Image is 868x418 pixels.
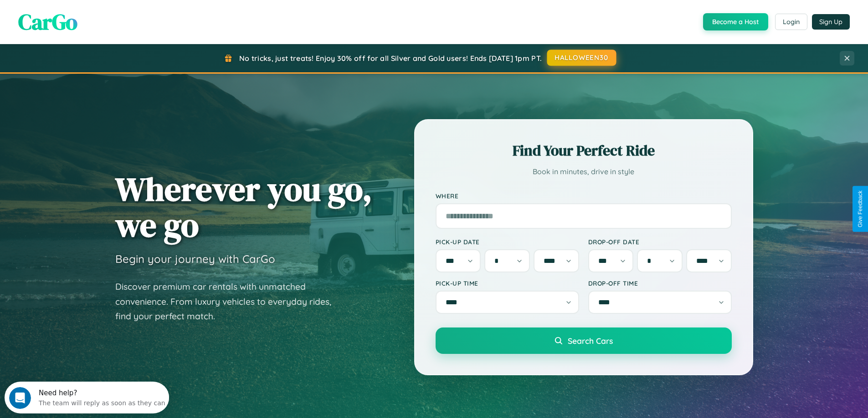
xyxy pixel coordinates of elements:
[34,8,161,15] div: Need help?
[239,54,542,63] span: No tricks, just treats! Enjoy 30% off for all Silver and Gold users! Ends [DATE] 1pm PT.
[436,165,732,178] p: Book in minutes, drive in style
[857,191,863,227] div: Give Feedback
[812,14,850,30] button: Sign Up
[436,238,579,246] label: Pick-up Date
[9,387,31,409] iframe: Intercom live chat
[115,171,372,243] h1: Wherever you go, we go
[5,382,169,413] iframe: Intercom live chat discovery launcher
[588,279,732,287] label: Drop-off Time
[4,4,169,29] div: Open Intercom Messenger
[703,13,768,30] button: Become a Host
[34,15,161,25] div: The team will reply as soon as they can
[115,252,275,266] h3: Begin your journey with CarGo
[436,141,732,161] h2: Find Your Perfect Ride
[547,50,616,66] button: HALLOWEEN30
[436,192,732,200] label: Where
[588,238,732,246] label: Drop-off Date
[775,14,807,30] button: Login
[436,327,732,354] button: Search Cars
[18,7,77,37] span: CarGo
[568,336,613,346] span: Search Cars
[436,279,579,287] label: Pick-up Time
[115,279,343,324] p: Discover premium car rentals with unmatched convenience. From luxury vehicles to everyday rides, ...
